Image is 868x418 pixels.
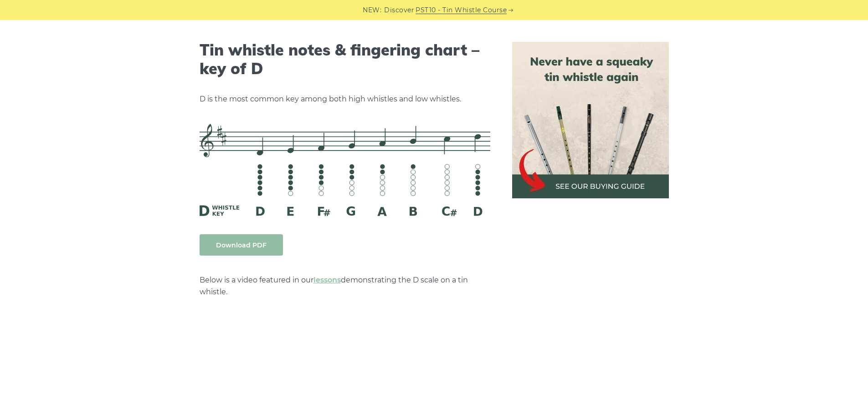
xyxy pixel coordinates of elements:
[200,124,490,216] img: D Whistle Fingering Chart And Notes
[200,93,490,105] p: D is the most common key among both high whistles and low whistles.
[512,42,669,198] img: tin whistle buying guide
[200,41,490,78] h2: Tin whistle notes & fingering chart – key of D
[200,234,283,256] a: Download PDF
[313,276,341,284] a: lessons
[363,5,381,15] span: NEW:
[200,274,490,298] p: Below is a video featured in our demonstrating the D scale on a tin whistle.
[384,5,414,15] span: Discover
[416,5,507,15] a: PST10 - Tin Whistle Course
